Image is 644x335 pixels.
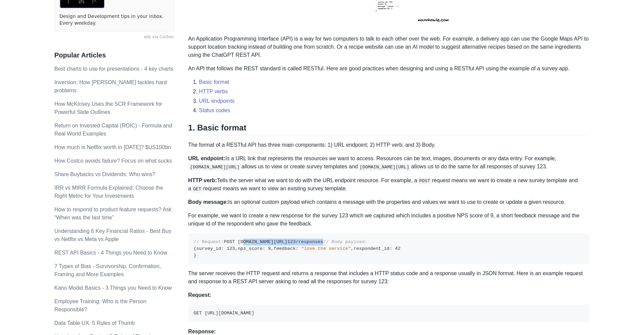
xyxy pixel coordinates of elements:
code: GET [191,186,203,192]
p: For example, we want to create a new response for the survey 123 which we captured which includes... [188,212,590,228]
a: URL endpoints [199,98,235,104]
a: How to respond to product feature requests? Ask “When was the last time” [54,207,172,220]
span: , [235,246,238,251]
a: REST API Basics - 4 Things you Need to Know [54,250,167,256]
p: The format of a RESTful API has three main components: 1) URL endpoint; 2) HTTP verb; and 3) Body. [188,141,590,149]
span: // Body payload: [323,239,367,244]
a: How McKinsey Uses the SCR Framework for Powerful Slide Outlines [54,101,162,115]
a: HTTP verbs [199,89,228,94]
a: How much is Netflix worth in [DATE]? $US100bn [54,144,171,150]
a: Best charts to use for presentations - 4 key charts [54,66,173,72]
span: , [271,246,273,251]
h3: Popular Articles [54,51,174,59]
a: Share Buybacks vs Dividends: Who wins? [54,171,156,177]
span: { [194,246,196,251]
strong: Body message: [188,199,228,205]
span: : [263,246,265,251]
code: [DOMAIN_NAME][URL] [358,164,411,170]
code: GET [URL][DOMAIN_NAME] [194,311,254,316]
span: 9 [268,246,271,251]
a: Return on Invested Capital (ROIC) - Formula and Real World Examples [54,123,172,137]
span: 123 [227,246,235,251]
p: An Application Programming Interface (API) is a way for two computers to talk to each other over ... [188,35,590,59]
span: // Request: [194,239,224,244]
span: "love the service" [301,246,351,251]
a: Status codes [199,107,231,113]
span: : [389,246,392,251]
h2: 1. Basic format [188,123,590,136]
a: 7 Types of Bias - Survivorship, Confirmation, Framing and More Examples [54,263,161,277]
strong: HTTP verb: [188,177,217,183]
p: An API that follows the REST standard is called RESTful. Here are good practices when designing a... [188,65,590,73]
p: Tells the server what we want to do with the URL endpoint resource. For example, a request means ... [188,176,590,193]
span: : [296,246,299,251]
code: [DOMAIN_NAME][URL] [188,164,242,170]
strong: Request: [188,292,211,298]
p: Is a URL link that represents the resources we want to access. Resources can be text, images, doc... [188,154,590,171]
code: POST [DOMAIN_NAME][URL] /responses survey_id nps_score feedback respondent_id [194,239,401,258]
a: IRR vs MIRR Formula Explained: Choose the Right Metric for Your Investments [54,185,163,199]
a: Employee Training: Who is the Person Responsible? [54,298,146,312]
p: The server receives the HTTP request and returns a response that includes a HTTP status code and ... [188,269,590,286]
a: Design and Development tips in your inbox. Every weekday. [59,13,169,26]
strong: URL endpoint: [188,155,225,161]
a: Basic format [199,79,229,85]
a: Understanding 6 Key Financial Ratios - Best Buy vs Netflix vs Meta vs Apple [54,228,171,242]
a: Kano Model Basics - 3 Things you Need to Know [54,285,172,291]
strong: Response: [188,329,216,334]
a: How Costco avoids failure? Focus on what sucks [54,158,172,164]
span: 123 [287,239,295,244]
span: } [194,253,196,258]
span: : [221,246,224,251]
span: 42 [395,246,400,251]
a: ads via Carbon [54,34,174,40]
p: Is an optional custom payload which contains a message with the properties and values we want to ... [188,198,590,206]
a: Data Table UX: 5 Rules of Thumb [54,320,135,326]
a: Inversion: How [PERSON_NAME] tackles hard problems [54,79,167,93]
span: , [351,246,354,251]
code: POST [417,177,432,184]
